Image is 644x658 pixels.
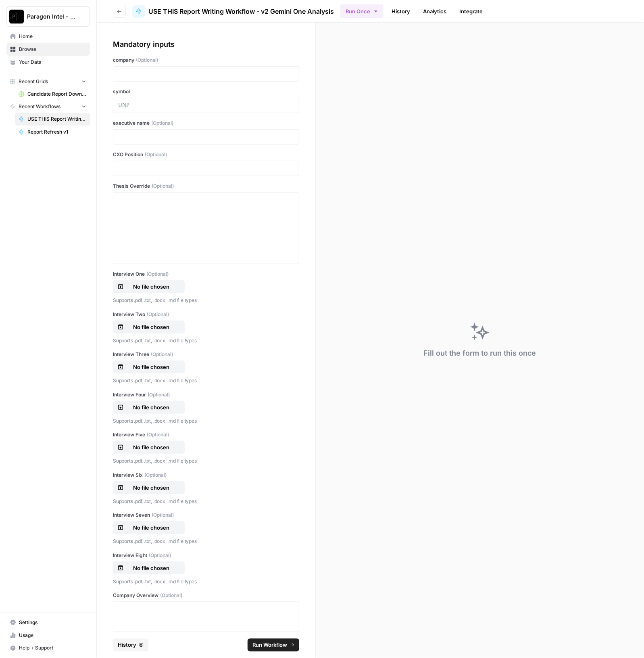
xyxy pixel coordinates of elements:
[113,497,299,505] p: Supports .pdf, .txt, .docx, .md file types
[19,645,86,652] span: Help + Support
[113,457,299,465] p: Supports .pdf, .txt, .docx, .md file types
[160,592,182,599] span: (Optional)
[454,5,488,18] a: Integrate
[19,46,86,53] span: Browse
[27,90,86,98] span: Candidate Report Download Sheet
[113,39,299,50] div: Mandatory inputs
[151,119,173,127] span: (Optional)
[151,351,173,358] span: (Optional)
[27,115,86,123] span: USE THIS Report Writing Workflow - v2 Gemini One Analysis
[113,337,299,345] p: Supports .pdf, .txt, .docx, .md file types
[145,151,167,158] span: (Optional)
[6,6,90,27] button: Workspace: Paragon Intel - Bill / Ty / Colby R&D
[6,101,90,113] button: Recent Workflows
[113,311,299,318] label: Interview Two
[136,57,158,64] span: (Optional)
[423,348,536,359] div: Fill out the form to run this once
[19,632,86,639] span: Usage
[144,471,167,479] span: (Optional)
[125,403,177,411] p: No file chosen
[113,119,299,127] label: executive name
[19,78,48,85] span: Recent Grids
[113,431,299,438] label: Interview Five
[113,562,185,574] button: No file chosen
[113,88,299,95] label: symbol
[19,103,60,110] span: Recent Workflows
[6,642,90,655] button: Help + Support
[118,641,136,649] span: History
[387,5,415,18] a: History
[15,88,90,101] a: Candidate Report Download Sheet
[418,5,451,18] a: Analytics
[252,641,287,649] span: Run Workflow
[113,639,148,652] button: History
[113,151,299,158] label: CXO Position
[19,33,86,40] span: Home
[19,619,86,626] span: Settings
[113,417,299,425] p: Supports .pdf, .txt, .docx, .md file types
[9,9,24,24] img: Paragon Intel - Bill / Ty / Colby R&D Logo
[113,377,299,385] p: Supports .pdf, .txt, .docx, .md file types
[146,270,169,278] span: (Optional)
[6,30,90,43] a: Home
[6,75,90,88] button: Recent Grids
[152,182,174,190] span: (Optional)
[248,639,299,652] button: Run Workflow
[340,4,383,18] button: Run Once
[6,629,90,642] a: Usage
[113,360,185,373] button: No file chosen
[6,616,90,629] a: Settings
[125,524,177,532] p: No file chosen
[113,57,299,64] label: company
[125,363,177,371] p: No file chosen
[113,270,299,278] label: Interview One
[125,283,177,291] p: No file chosen
[125,564,177,572] p: No file chosen
[113,280,185,293] button: No file chosen
[113,351,299,358] label: Interview Three
[125,484,177,492] p: No file chosen
[113,321,185,333] button: No file chosen
[132,5,334,18] a: USE THIS Report Writing Workflow - v2 Gemini One Analysis
[113,537,299,545] p: Supports .pdf, .txt, .docx, .md file types
[113,471,299,479] label: Interview Six
[147,431,169,438] span: (Optional)
[152,511,174,519] span: (Optional)
[125,323,177,331] p: No file chosen
[113,521,185,534] button: No file chosen
[15,126,90,138] a: Report Refresh v1
[113,578,299,586] p: Supports .pdf, .txt, .docx, .md file types
[113,592,299,599] label: Company Overview
[19,59,86,66] span: Your Data
[113,296,299,304] p: Supports .pdf, .txt, .docx, .md file types
[148,6,334,16] span: USE THIS Report Writing Workflow - v2 Gemini One Analysis
[6,56,90,69] a: Your Data
[125,443,177,451] p: No file chosen
[147,311,169,318] span: (Optional)
[148,391,170,398] span: (Optional)
[27,13,76,21] span: Paragon Intel - Bill / Ty / [PERSON_NAME] R&D
[15,113,90,126] a: USE THIS Report Writing Workflow - v2 Gemini One Analysis
[113,552,299,559] label: Interview Eight
[113,401,185,414] button: No file chosen
[6,43,90,56] a: Browse
[113,182,299,190] label: Thesis Override
[113,511,299,519] label: Interview Seven
[113,441,185,454] button: No file chosen
[113,391,299,398] label: Interview Four
[149,552,171,559] span: (Optional)
[113,481,185,494] button: No file chosen
[27,128,86,136] span: Report Refresh v1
